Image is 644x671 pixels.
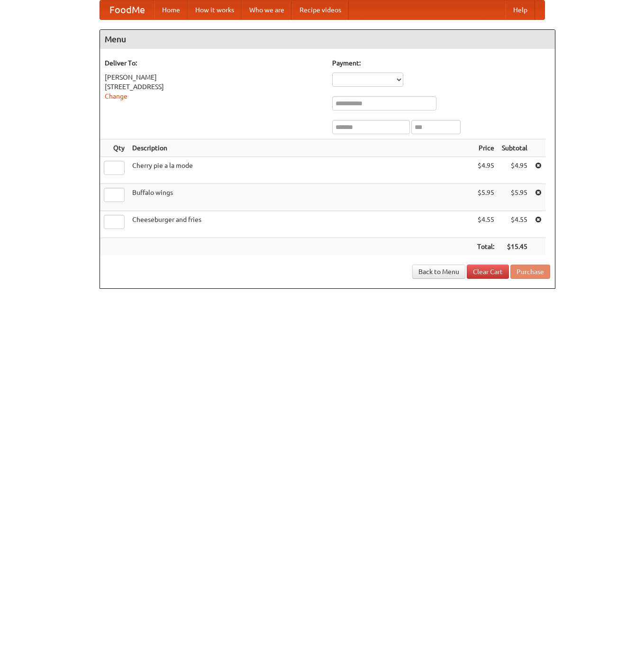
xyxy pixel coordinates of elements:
td: $4.55 [473,211,498,238]
th: Qty [100,139,128,157]
td: $4.55 [498,211,531,238]
a: How it works [188,0,242,19]
td: $4.95 [473,157,498,184]
div: [STREET_ADDRESS] [105,82,323,92]
a: FoodMe [100,0,154,19]
td: $5.95 [498,184,531,211]
td: $4.95 [498,157,531,184]
a: Clear Cart [467,265,509,279]
a: Recipe videos [292,0,349,19]
h5: Deliver To: [105,58,323,68]
th: Price [473,139,498,157]
h5: Payment: [332,58,550,68]
a: Who we are [242,0,292,19]
th: Total: [473,238,498,256]
th: Subtotal [498,139,531,157]
td: Cheeseburger and fries [128,211,473,238]
h4: Menu [100,30,555,49]
td: Buffalo wings [128,184,473,211]
th: Description [128,139,473,157]
button: Purchase [510,265,550,279]
a: Change [105,92,127,100]
a: Back to Menu [412,265,465,279]
td: Cherry pie a la mode [128,157,473,184]
th: $15.45 [498,238,531,256]
a: Help [506,0,535,19]
div: [PERSON_NAME] [105,73,323,82]
td: $5.95 [473,184,498,211]
a: Home [154,0,188,19]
